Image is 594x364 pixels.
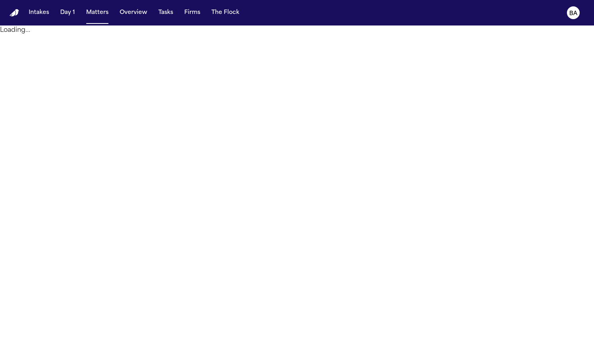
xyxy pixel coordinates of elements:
button: Tasks [155,6,176,20]
button: Overview [116,6,150,20]
button: Firms [181,6,203,20]
button: Matters [83,6,112,20]
button: The Flock [208,6,243,20]
img: Finch Logo [10,9,19,17]
button: Day 1 [57,6,78,20]
button: Intakes [26,6,52,20]
a: Home [10,9,19,17]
